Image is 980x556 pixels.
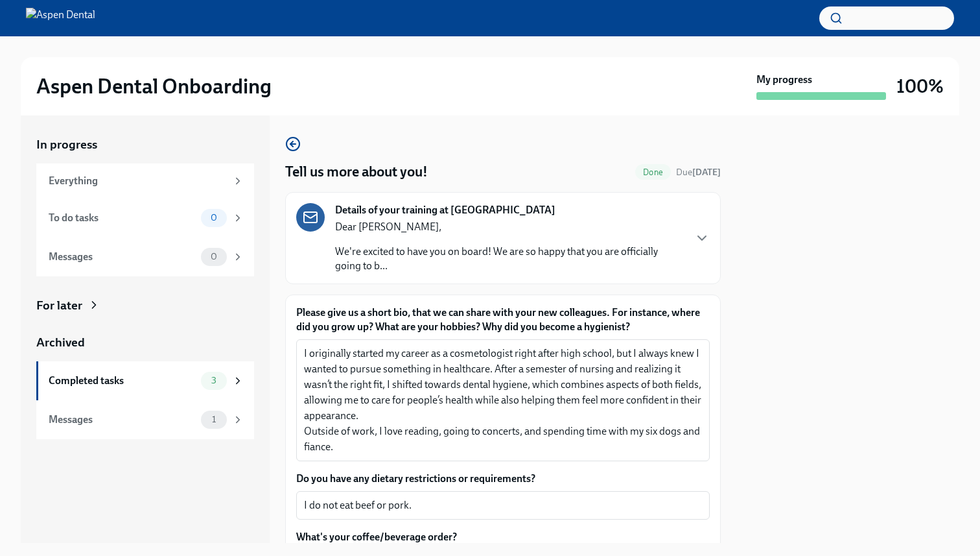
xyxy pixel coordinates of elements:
h4: Tell us more about you! [285,162,428,182]
div: Everything [49,174,227,188]
label: Do you have any dietary restrictions or requirements? [296,472,710,486]
strong: Details of your training at [GEOGRAPHIC_DATA] [335,203,555,217]
a: Messages0 [36,237,254,276]
div: Messages [49,250,196,264]
span: 1 [204,415,224,424]
a: Everything [36,163,254,199]
span: 0 [203,213,225,223]
a: In progress [36,136,254,153]
img: Aspen Dental [26,8,95,29]
a: Completed tasks3 [36,361,254,400]
h3: 100% [896,75,944,98]
a: For later [36,297,254,314]
label: What's your coffee/beverage order? [296,530,710,544]
strong: My progress [756,73,812,87]
p: We're excited to have you on board! We are so happy that you are officially going to b... [335,245,684,273]
span: September 22nd, 2025 10:00 [676,166,721,178]
textarea: I originally started my career as a cosmetologist right after high school, but I always knew I wa... [304,346,702,455]
a: To do tasks0 [36,199,254,237]
strong: [DATE] [692,167,721,178]
h2: Aspen Dental Onboarding [36,73,272,99]
a: Messages1 [36,400,254,439]
p: Dear [PERSON_NAME], [335,220,684,234]
span: Done [635,167,671,177]
div: For later [36,297,82,314]
label: Please give us a short bio, that we can share with your new colleagues. For instance, where did y... [296,306,710,334]
div: Messages [49,413,196,427]
textarea: I do not eat beef or pork. [304,498,702,513]
div: To do tasks [49,211,196,225]
span: Due [676,167,721,178]
span: 3 [204,376,224,385]
span: 0 [203,252,225,261]
a: Archived [36,334,254,351]
div: Completed tasks [49,374,196,388]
